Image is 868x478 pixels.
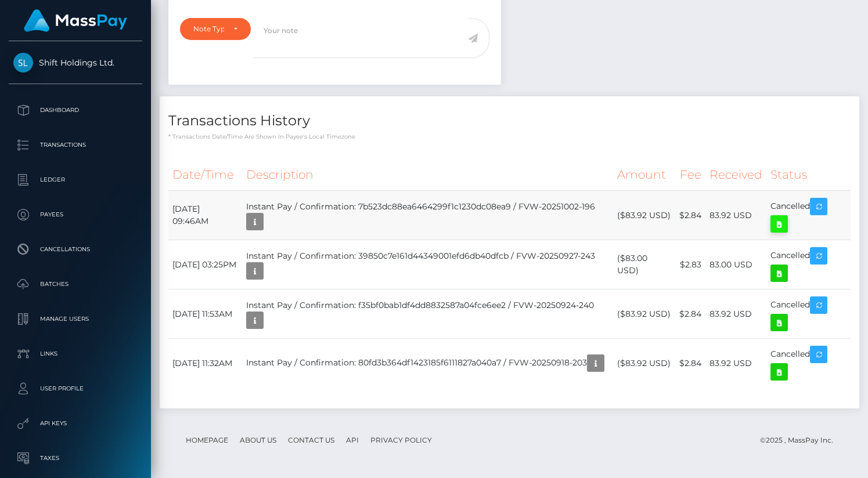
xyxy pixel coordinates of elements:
p: Cancellations [13,241,138,258]
a: Payees [9,200,142,229]
td: ($83.92 USD) [613,191,675,240]
td: Instant Pay / Confirmation: 7b523dc88ea6464299f1c1230dc08ea9 / FVW-20251002-196 [242,191,613,240]
p: * Transactions date/time are shown in payee's local timezone [168,132,851,141]
td: 83.00 USD [705,240,766,289]
h4: Transactions History [168,111,851,131]
img: MassPay Logo [24,9,127,32]
a: Manage Users [9,305,142,334]
th: Amount [613,159,675,191]
th: Status [766,159,851,191]
button: Note Type [180,18,251,40]
div: © 2025 , MassPay Inc. [760,434,842,447]
a: API Keys [9,409,142,438]
th: Fee [675,159,705,191]
a: Batches [9,270,142,299]
td: ($83.00 USD) [613,240,675,289]
a: Contact Us [283,431,339,449]
div: Note Type [193,24,224,34]
p: API Keys [13,415,138,432]
p: Ledger [13,171,138,189]
p: Batches [13,276,138,293]
td: $2.83 [675,240,705,289]
td: Cancelled [766,240,851,289]
p: Transactions [13,136,138,154]
td: ($83.92 USD) [613,289,675,339]
p: Payees [13,206,138,223]
p: Manage Users [13,310,138,328]
td: Cancelled [766,191,851,240]
a: API [341,431,363,449]
td: $2.84 [675,339,705,388]
a: Ledger [9,165,142,194]
td: [DATE] 09:46AM [168,191,242,240]
td: 83.92 USD [705,289,766,339]
span: Shift Holdings Ltd. [9,57,142,68]
p: Links [13,345,138,363]
td: 83.92 USD [705,191,766,240]
th: Received [705,159,766,191]
a: Dashboard [9,96,142,125]
td: [DATE] 11:53AM [168,289,242,339]
a: About Us [235,431,281,449]
td: [DATE] 03:25PM [168,240,242,289]
a: Taxes [9,444,142,473]
a: Privacy Policy [366,431,437,449]
td: Instant Pay / Confirmation: 80fd3b364df1423185f6111827a040a7 / FVW-20250918-203 [242,339,613,388]
td: $2.84 [675,191,705,240]
p: Taxes [13,450,138,467]
td: Cancelled [766,339,851,388]
th: Description [242,159,613,191]
td: ($83.92 USD) [613,339,675,388]
p: Dashboard [13,102,138,119]
a: Homepage [181,431,233,449]
a: Cancellations [9,235,142,264]
td: 83.92 USD [705,339,766,388]
td: [DATE] 11:32AM [168,339,242,388]
a: User Profile [9,374,142,403]
td: $2.84 [675,289,705,339]
img: Shift Holdings Ltd. [13,53,33,73]
td: Instant Pay / Confirmation: f35bf0bab1df4dd8832587a04fce6ee2 / FVW-20250924-240 [242,289,613,339]
p: User Profile [13,380,138,397]
td: Instant Pay / Confirmation: 39850c7e161d44349001efd6db40dfcb / FVW-20250927-243 [242,240,613,289]
a: Links [9,339,142,368]
a: Transactions [9,131,142,160]
td: Cancelled [766,289,851,339]
th: Date/Time [168,159,242,191]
